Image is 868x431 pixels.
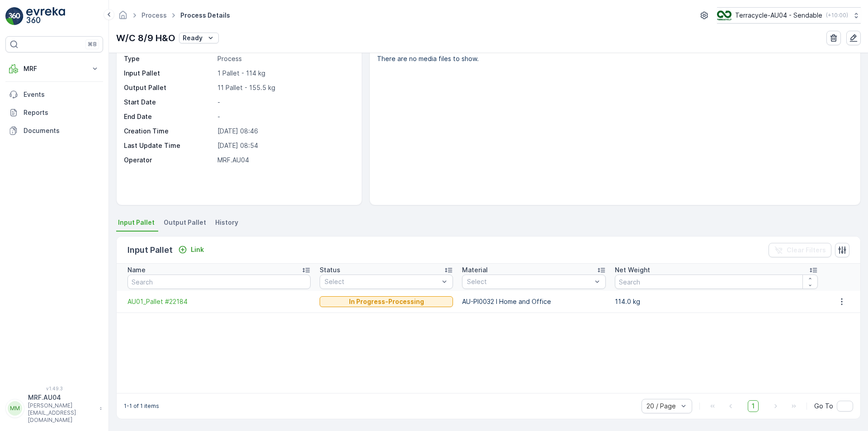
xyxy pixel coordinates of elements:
p: 11 Pallet - 155.5 kg [217,83,352,92]
p: Input Pallet [124,69,214,78]
p: 1 Pallet - 114 kg [217,69,352,78]
td: 114.0 kg [610,291,822,313]
span: Output Pallet [164,218,206,227]
a: Reports [5,104,103,122]
a: Documents [5,122,103,140]
p: [PERSON_NAME][EMAIL_ADDRESS][DOMAIN_NAME] [28,402,95,424]
td: AU-PI0032 I Home and Office [458,291,610,313]
p: Select [325,277,439,286]
p: Creation Time [124,127,214,136]
span: Process Details [179,11,232,20]
button: Link [175,244,208,255]
button: Ready [179,33,219,43]
p: Clear Filters [787,246,826,255]
a: Process [142,11,167,19]
a: AU01_Pallet #22184 [127,297,311,306]
p: Ready [183,33,203,43]
p: Operator [124,156,214,165]
p: In Progress-Processing [349,297,424,306]
img: logo [5,7,24,25]
input: Search [127,275,311,289]
p: Material [462,265,488,275]
img: terracycle_logo.png [717,10,731,20]
p: There are no media files to show. [377,54,851,63]
p: W/C 8/9 H&O [116,31,175,45]
p: Link [191,245,204,254]
p: Net Weight [615,265,650,275]
p: Input Pallet [127,244,173,256]
p: Output Pallet [124,83,214,92]
p: Type [124,54,214,63]
span: Go To [814,402,833,411]
p: MRF.AU04 [28,393,95,402]
p: Name [127,265,146,275]
span: Input Pallet [118,218,155,227]
div: MM [8,401,22,416]
img: logo_light-DOdMpM7g.png [26,7,65,25]
p: Documents [24,126,99,135]
p: - [217,98,352,107]
p: MRF.AU04 [217,156,352,165]
a: Events [5,85,103,104]
span: History [215,218,238,227]
p: ( +10:00 ) [826,12,848,19]
span: v 1.49.3 [5,386,103,391]
p: Start Date [124,98,214,107]
p: Last Update Time [124,141,214,150]
p: [DATE] 08:46 [217,127,352,136]
button: MMMRF.AU04[PERSON_NAME][EMAIL_ADDRESS][DOMAIN_NAME] [5,393,103,424]
p: Terracycle-AU04 - Sendable [735,11,822,20]
a: Homepage [118,14,128,21]
p: End Date [124,112,214,121]
p: Reports [24,108,99,117]
p: Status [320,265,340,275]
p: - [217,112,352,121]
p: MRF [24,64,85,73]
p: [DATE] 08:54 [217,141,352,150]
input: Search [615,275,818,289]
button: In Progress-Processing [320,296,453,307]
p: Select [467,277,592,286]
p: 1-1 of 1 items [124,403,159,410]
p: Events [24,90,99,99]
button: Clear Filters [769,243,831,257]
p: Process [217,54,352,63]
p: ⌘B [88,41,97,48]
button: MRF [5,60,103,78]
span: 1 [748,400,759,412]
button: Terracycle-AU04 - Sendable(+10:00) [717,7,861,24]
